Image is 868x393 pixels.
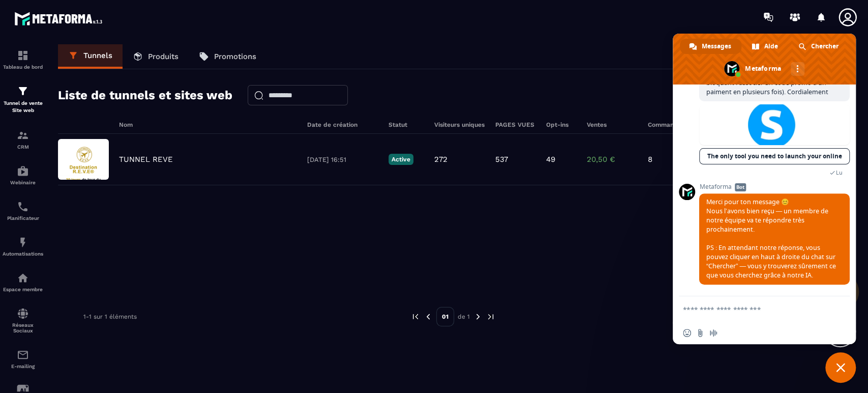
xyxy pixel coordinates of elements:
[648,155,678,164] p: 8
[473,312,483,321] img: next
[486,312,495,321] img: next
[587,121,638,128] h6: Ventes
[3,193,43,229] a: schedulerschedulerPlanificateur
[17,236,29,248] img: automations
[83,313,137,320] p: 1-1 sur 1 éléments
[699,148,850,164] a: The only tool you need to launch your online business
[3,64,43,70] p: Tableau de bord
[17,85,29,97] img: formation
[3,122,43,157] a: formationformationCRM
[307,156,378,163] p: [DATE] 16:51
[546,121,577,128] h6: Opt-ins
[3,77,43,122] a: formationformationTunnel de vente Site web
[3,42,43,77] a: formationformationTableau de bord
[17,129,29,142] img: formation
[424,312,433,321] img: prev
[764,39,778,54] span: Aide
[411,312,420,321] img: prev
[683,305,823,314] textarea: Entrez votre message...
[495,121,536,128] h6: PAGES VUES
[3,363,43,369] p: E-mailing
[17,272,29,284] img: automations
[3,322,43,333] p: Réseaux Sociaux
[17,165,29,177] img: automations
[789,39,849,54] div: Chercher
[546,155,555,164] p: 49
[735,183,746,191] span: Bot
[3,300,43,341] a: social-networksocial-networkRéseaux Sociaux
[696,329,704,337] span: Envoyer un fichier
[495,155,508,164] p: 537
[791,62,804,76] div: Autres canaux
[836,169,843,176] span: Lu
[706,198,836,279] span: Merci pour ton message 😊 Nous l’avons bien reçu — un membre de notre équipe va te répondre très p...
[699,183,850,190] span: Metaforma
[3,144,43,150] p: CRM
[189,44,266,69] a: Promotions
[388,121,424,128] h6: Statut
[3,100,43,114] p: Tunnel de vente Site web
[119,121,297,128] h6: Nom
[17,349,29,361] img: email
[434,121,485,128] h6: Visiteurs uniques
[434,155,447,164] p: 272
[3,287,43,292] p: Espace membre
[83,51,112,60] p: Tunnels
[17,201,29,213] img: scheduler
[17,49,29,62] img: formation
[458,313,470,321] p: de 1
[683,329,691,337] span: Insérer un emoji
[58,85,232,105] h2: Liste de tunnels et sites web
[3,251,43,257] p: Automatisations
[3,180,43,185] p: Webinaire
[388,154,413,165] p: Active
[3,264,43,300] a: automationsautomationsEspace membre
[148,52,178,61] p: Produits
[3,215,43,221] p: Planificateur
[587,155,638,164] p: 20,50 €
[436,307,454,326] p: 01
[17,307,29,320] img: social-network
[680,39,741,54] div: Messages
[811,39,839,54] span: Chercher
[3,341,43,377] a: emailemailE-mailing
[307,121,378,128] h6: Date de création
[742,39,788,54] div: Aide
[702,39,731,54] span: Messages
[3,229,43,264] a: automationsautomationsAutomatisations
[58,44,123,69] a: Tunnels
[648,121,684,128] h6: Commandes
[14,9,106,28] img: logo
[3,157,43,193] a: automationsautomationsWebinaire
[214,52,256,61] p: Promotions
[123,44,189,69] a: Produits
[709,329,717,337] span: Message audio
[825,352,856,383] div: Fermer le chat
[119,155,173,164] p: TUNNEL REVE
[58,139,109,180] img: image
